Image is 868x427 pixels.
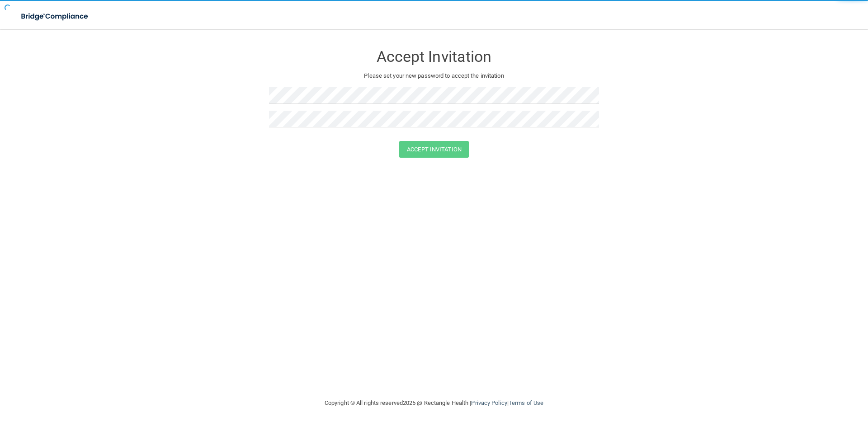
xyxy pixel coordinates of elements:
div: Copyright © All rights reserved 2025 @ Rectangle Health | | [269,389,599,418]
button: Accept Invitation [399,141,469,158]
img: bridge_compliance_login_screen.278c3ca4.svg [14,7,97,26]
p: Please set your new password to accept the invitation [276,70,592,81]
a: Terms of Use [509,399,543,406]
a: Privacy Policy [471,399,507,406]
h3: Accept Invitation [269,48,599,65]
